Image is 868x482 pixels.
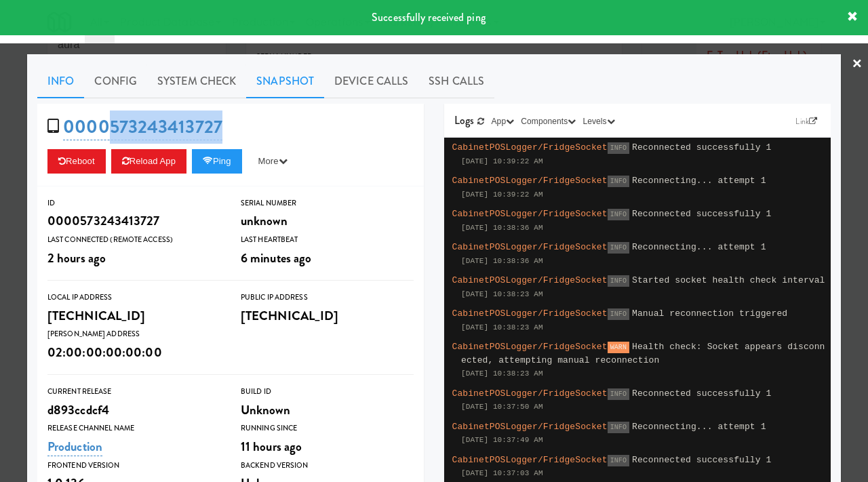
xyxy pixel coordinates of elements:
button: Reboot [47,149,106,174]
button: App [488,115,518,128]
div: Release Channel Name [47,422,220,435]
span: CabinetPOSLogger/FridgeSocket [452,455,608,465]
span: Reconnected successfully 1 [632,209,771,219]
a: System Check [147,64,246,98]
span: INFO [608,142,629,154]
span: [DATE] 10:38:23 AM [461,369,543,378]
span: INFO [608,275,629,287]
span: [DATE] 10:38:23 AM [461,323,543,332]
button: Reload App [111,149,186,174]
a: 0000573243413727 [63,114,222,140]
span: [DATE] 10:37:49 AM [461,436,543,444]
span: Reconnecting... attempt 1 [632,176,766,186]
span: 11 hours ago [241,437,302,456]
span: Started socket health check interval [632,275,825,285]
div: [TECHNICAL_ID] [47,304,220,327]
div: Build Id [241,385,414,399]
div: Public IP Address [241,291,414,304]
span: CabinetPOSLogger/FridgeSocket [452,342,608,352]
div: Frontend Version [47,459,220,473]
span: Successfully received ping [372,9,486,25]
div: ID [47,197,220,210]
div: 0000573243413727 [47,209,220,233]
button: Levels [579,115,618,128]
span: INFO [608,242,629,254]
span: 2 hours ago [47,249,106,267]
div: Last Connected (Remote Access) [47,233,220,247]
a: Device Calls [324,64,418,98]
div: Running Since [241,422,414,435]
span: CabinetPOSLogger/FridgeSocket [452,388,608,399]
a: Production [47,437,102,456]
span: WARN [608,342,629,353]
span: [DATE] 10:38:36 AM [461,257,543,265]
div: d893ccdcf4 [47,399,220,422]
span: CabinetPOSLogger/FridgeSocket [452,275,608,285]
div: unknown [241,209,414,233]
div: Backend Version [241,459,414,473]
div: 02:00:00:00:00:00 [47,341,220,364]
span: [DATE] 10:37:50 AM [461,403,543,411]
button: More [248,149,298,174]
a: Config [84,64,147,98]
a: Snapshot [246,64,324,98]
span: Reconnecting... attempt 1 [632,422,766,432]
span: Logs [454,113,474,128]
div: Local IP Address [47,291,220,304]
span: INFO [608,308,629,320]
span: CabinetPOSLogger/FridgeSocket [452,176,608,186]
a: SSH Calls [418,64,494,98]
span: INFO [608,422,629,433]
div: [TECHNICAL_ID] [241,304,414,327]
span: [DATE] 10:39:22 AM [461,190,543,199]
span: CabinetPOSLogger/FridgeSocket [452,308,608,319]
span: Health check: Socket appears disconnected, attempting manual reconnection [461,342,825,365]
span: CabinetPOSLogger/FridgeSocket [452,422,608,432]
span: CabinetPOSLogger/FridgeSocket [452,209,608,219]
span: Reconnected successfully 1 [632,455,771,465]
span: INFO [608,388,629,400]
div: Unknown [241,399,414,422]
span: INFO [608,176,629,187]
div: Current Release [47,385,220,399]
span: [DATE] 10:38:23 AM [461,290,543,298]
a: Info [37,64,84,98]
a: × [852,43,863,85]
a: Link [792,115,821,128]
button: Ping [192,149,242,174]
span: INFO [608,455,629,466]
div: Serial Number [241,197,414,210]
div: Last Heartbeat [241,233,414,247]
span: CabinetPOSLogger/FridgeSocket [452,242,608,252]
span: INFO [608,209,629,220]
span: [DATE] 10:39:22 AM [461,157,543,165]
span: Reconnected successfully 1 [632,142,771,153]
div: [PERSON_NAME] Address [47,327,220,341]
span: Reconnecting... attempt 1 [632,242,766,252]
button: Components [517,115,579,128]
span: [DATE] 10:38:36 AM [461,224,543,232]
span: Manual reconnection triggered [632,308,787,319]
span: CabinetPOSLogger/FridgeSocket [452,142,608,153]
span: Reconnected successfully 1 [632,388,771,399]
span: [DATE] 10:37:03 AM [461,469,543,477]
span: 6 minutes ago [241,249,311,267]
